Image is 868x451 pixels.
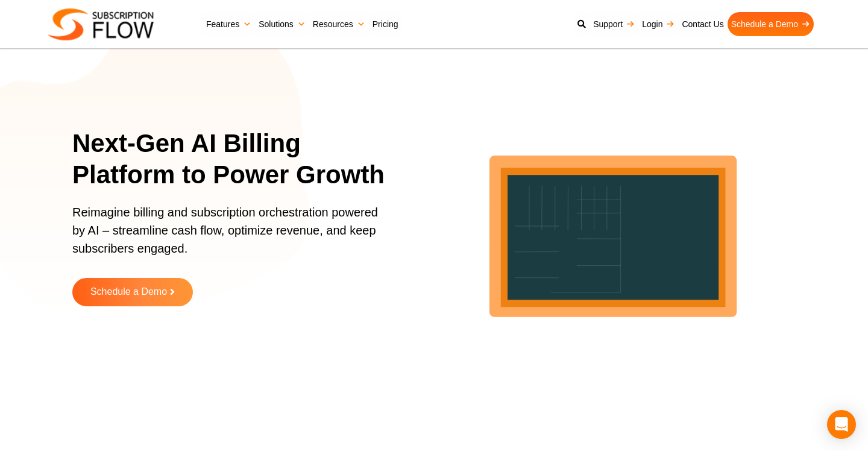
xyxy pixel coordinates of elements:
a: Pricing [369,12,402,36]
a: Schedule a Demo [728,12,814,36]
p: Reimagine billing and subscription orchestration powered by AI – streamline cash flow, optimize r... [72,203,386,270]
a: Contact Us [678,12,727,36]
img: Subscriptionflow [48,8,154,40]
span: Schedule a Demo [90,287,167,297]
a: Schedule a Demo [72,278,193,306]
a: Solutions [255,12,309,36]
a: Login [638,12,678,36]
a: Features [203,12,255,36]
div: Open Intercom Messenger [827,410,856,439]
a: Resources [309,12,369,36]
a: Support [590,12,638,36]
h1: Next-Gen AI Billing Platform to Power Growth [72,128,401,191]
